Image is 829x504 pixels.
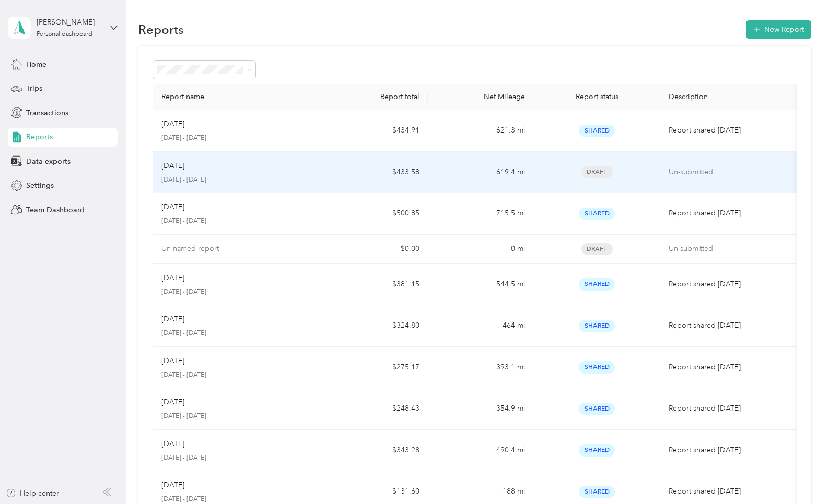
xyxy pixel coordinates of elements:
[153,84,322,110] th: Report name
[161,495,314,504] p: [DATE] - [DATE]
[161,370,314,380] p: [DATE] - [DATE]
[161,272,184,284] p: [DATE]
[428,347,533,389] td: 393.1 mi
[322,430,428,472] td: $343.28
[161,201,184,213] p: [DATE]
[428,388,533,430] td: 354.9 mi
[161,453,314,463] p: [DATE] - [DATE]
[428,430,533,472] td: 490.4 mi
[161,118,184,130] p: [DATE]
[579,403,615,415] span: Shared
[428,84,533,110] th: Net Mileage
[161,355,184,367] p: [DATE]
[579,361,615,373] span: Shared
[26,205,85,215] span: Team Dashboard
[161,479,184,491] p: [DATE]
[579,208,615,220] span: Shared
[26,156,71,167] span: Data exports
[161,160,184,172] p: [DATE]
[428,235,533,264] td: 0 mi
[746,20,811,39] button: New Report
[161,217,314,226] p: [DATE] - [DATE]
[161,329,314,338] p: [DATE] - [DATE]
[669,486,793,497] p: Report shared [DATE]
[161,412,314,421] p: [DATE] - [DATE]
[322,347,428,389] td: $275.17
[322,84,428,110] th: Report total
[37,17,102,28] div: [PERSON_NAME]
[669,208,793,219] p: Report shared [DATE]
[669,279,793,290] p: Report shared [DATE]
[26,131,53,142] span: Reports
[161,175,314,185] p: [DATE] - [DATE]
[428,152,533,194] td: 619.4 mi
[138,24,184,35] h1: Reports
[161,243,219,255] p: Un-named report
[37,31,92,38] div: Personal dashboard
[161,397,184,408] p: [DATE]
[428,110,533,152] td: 621.3 mi
[161,287,314,297] p: [DATE] - [DATE]
[581,243,613,255] span: Draft
[669,166,793,178] p: Un-submitted
[322,235,428,264] td: $0.00
[581,166,613,178] span: Draft
[669,445,793,456] p: Report shared [DATE]
[428,193,533,235] td: 715.5 mi
[161,134,314,143] p: [DATE] - [DATE]
[26,59,46,70] span: Home
[161,438,184,450] p: [DATE]
[322,110,428,152] td: $434.91
[322,193,428,235] td: $500.85
[322,152,428,194] td: $433.58
[6,488,59,499] button: Help center
[428,305,533,347] td: 464 mi
[26,107,68,118] span: Transactions
[579,125,615,137] span: Shared
[579,320,615,332] span: Shared
[579,444,615,456] span: Shared
[669,362,793,373] p: Report shared [DATE]
[579,278,615,290] span: Shared
[770,446,829,504] iframe: Everlance-gr Chat Button Frame
[428,264,533,306] td: 544.5 mi
[669,403,793,414] p: Report shared [DATE]
[322,305,428,347] td: $324.80
[322,388,428,430] td: $248.43
[579,486,615,498] span: Shared
[26,180,54,191] span: Settings
[669,243,793,255] p: Un-submitted
[542,92,652,101] div: Report status
[660,84,801,110] th: Description
[322,264,428,306] td: $381.15
[669,125,793,136] p: Report shared [DATE]
[161,314,184,325] p: [DATE]
[26,83,42,94] span: Trips
[669,320,793,331] p: Report shared [DATE]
